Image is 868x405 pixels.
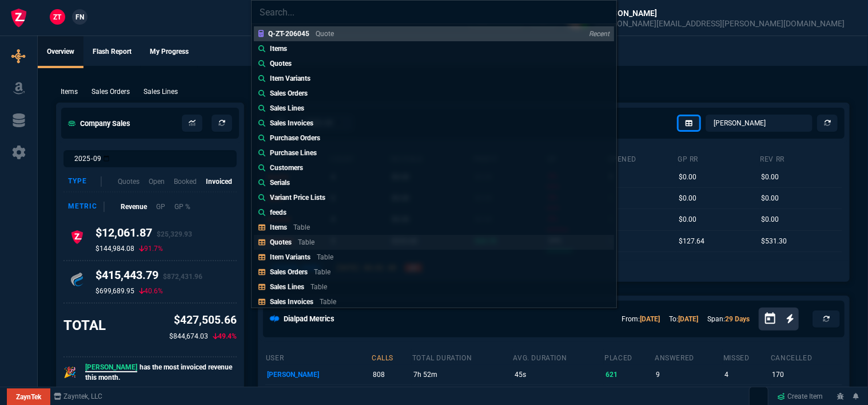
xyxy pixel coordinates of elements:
[270,253,310,261] p: Item Variants
[314,268,331,276] p: Table
[293,223,310,231] p: Table
[320,298,336,306] p: Table
[50,391,106,402] a: msbcCompanyName
[270,73,310,84] p: Item Variants
[270,207,286,218] p: feeds
[316,30,334,38] p: Quote
[252,1,616,23] input: Search...
[270,148,317,158] p: Purchase Lines
[270,298,313,306] p: Sales Invoices
[270,223,287,231] p: Items
[270,192,325,203] p: Variant Price Lists
[270,238,292,246] p: Quotes
[270,283,304,291] p: Sales Lines
[270,118,313,128] p: Sales Invoices
[270,163,303,173] p: Customers
[270,268,308,276] p: Sales Orders
[270,133,320,143] p: Purchase Orders
[270,103,304,113] p: Sales Lines
[270,88,308,99] p: Sales Orders
[270,178,290,188] p: Serials
[589,29,610,38] p: Recent
[298,238,314,246] p: Table
[268,30,309,38] p: Q-ZT-206045
[310,283,327,291] p: Table
[270,44,287,54] p: Items
[317,253,333,261] p: Table
[270,58,292,69] p: Quotes
[773,388,828,405] a: Create Item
